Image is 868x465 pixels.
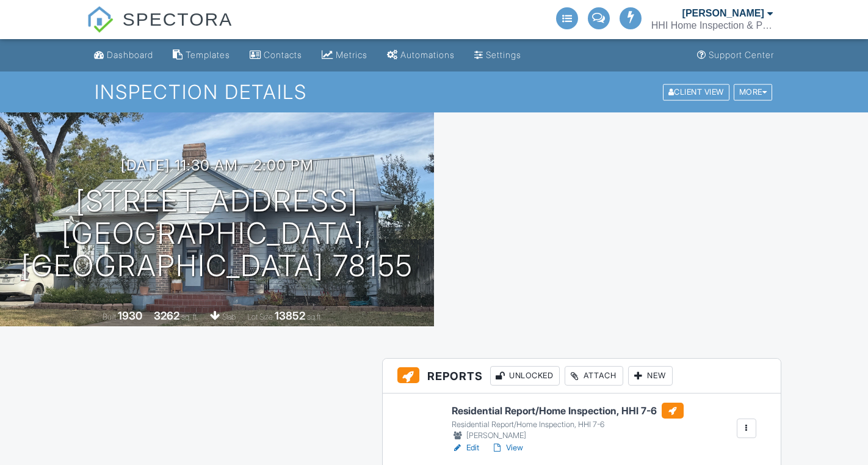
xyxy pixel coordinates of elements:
a: Settings [469,44,526,67]
a: Residential Report/Home Inspection, HHI 7-6 Residential Report/Home Inspection, HHI 7-6 [PERSON_N... [452,403,684,442]
span: sq.ft. [307,312,322,321]
div: Contacts [264,49,302,60]
h1: [STREET_ADDRESS] [GEOGRAPHIC_DATA], [GEOGRAPHIC_DATA] 78155 [20,185,414,282]
div: Support Center [709,49,774,60]
div: 3262 [154,309,179,322]
div: Metrics [336,49,367,60]
span: Lot Size [247,312,273,321]
span: slab [222,312,236,321]
div: Unlocked [490,366,560,386]
div: HHI Home Inspection & Pest Control [651,20,773,32]
span: SPECTORA [123,6,233,32]
a: SPECTORA [87,18,233,41]
div: Dashboard [107,49,153,60]
div: Automations [400,49,455,60]
a: Support Center [692,44,779,67]
a: Templates [168,44,235,67]
a: Edit [452,442,479,454]
img: The Best Home Inspection Software - Spectora [87,6,114,33]
h1: Inspection Details [95,81,773,103]
a: Client View [662,87,732,96]
h6: Residential Report/Home Inspection, HHI 7-6 [452,403,684,419]
div: More [734,84,773,100]
div: Attach [565,366,623,386]
div: Client View [663,84,729,100]
div: 13852 [275,309,305,322]
div: Residential Report/Home Inspection, HHI 7-6 [452,420,684,430]
div: New [628,366,673,386]
div: [PERSON_NAME] [682,7,764,20]
span: sq. ft. [181,312,198,321]
h3: Reports [383,359,781,394]
h3: [DATE] 11:30 am - 2:00 pm [121,157,314,174]
a: View [491,442,523,454]
span: Built [103,312,116,321]
div: Settings [486,49,521,60]
a: Metrics [317,44,372,67]
a: Automations (Advanced) [382,44,460,67]
div: Templates [186,49,230,60]
div: [PERSON_NAME] [452,430,684,442]
div: 1930 [118,309,142,322]
a: Dashboard [89,44,158,67]
a: Contacts [245,44,307,67]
